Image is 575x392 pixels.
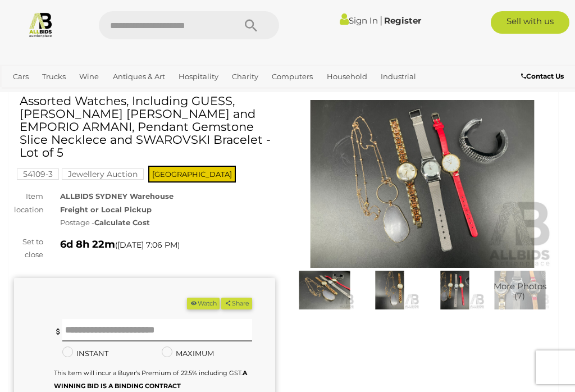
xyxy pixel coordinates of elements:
[360,271,419,309] img: Assorted Watches, Including GUESS, CALVIN KLEIN and EMPORIO ARMANI, Pendant Gemstone Slice Neckle...
[521,70,567,83] a: Contact Us
[60,192,174,200] strong: ALLBIDS SYDNEY Warehouse
[8,67,33,86] a: Cars
[75,67,103,86] a: Wine
[60,205,152,214] strong: Freight or Local Pickup
[292,100,553,268] img: Assorted Watches, Including GUESS, CALVIN KLEIN and EMPORIO ARMANI, Pendant Gemstone Slice Neckle...
[117,240,177,250] span: [DATE] 7:06 PM
[92,86,124,104] a: Sports
[376,67,421,86] a: Industrial
[17,168,59,180] mark: 54109-3
[187,298,220,309] li: Watch this item
[20,94,272,159] h1: Assorted Watches, Including GUESS, [PERSON_NAME] [PERSON_NAME] and EMPORIO ARMANI, Pendant Gemsto...
[17,170,59,179] a: 54109-3
[62,168,144,180] mark: Jewellery Auction
[62,170,144,179] a: Jewellery Auction
[174,67,223,86] a: Hospitality
[28,11,54,38] img: Allbids.com.au
[94,218,150,227] strong: Calculate Cost
[8,86,52,104] a: Jewellery
[60,238,115,250] strong: 6d 8h 22m
[54,369,247,390] small: This Item will incur a Buyer's Premium of 22.5% including GST.
[425,271,485,309] img: Assorted Watches, Including GUESS, CALVIN KLEIN and EMPORIO ARMANI, Pendant Gemstone Slice Neckle...
[162,347,214,360] label: MAXIMUM
[384,15,421,26] a: Register
[148,166,236,183] span: [GEOGRAPHIC_DATA]
[490,271,550,309] a: More Photos(7)
[6,190,52,216] div: Item location
[187,298,220,309] button: Watch
[295,271,354,309] img: Assorted Watches, Including GUESS, CALVIN KLEIN and EMPORIO ARMANI, Pendant Gemstone Slice Neckle...
[54,369,247,390] b: A WINNING BID IS A BINDING CONTRACT
[491,11,569,34] a: Sell with us
[322,67,372,86] a: Household
[490,271,550,309] img: Assorted Watches, Including GUESS, CALVIN KLEIN and EMPORIO ARMANI, Pendant Gemstone Slice Neckle...
[62,347,108,360] label: INSTANT
[115,240,180,249] span: ( )
[380,14,382,26] span: |
[129,86,217,104] a: [GEOGRAPHIC_DATA]
[221,298,252,309] button: Share
[227,67,263,86] a: Charity
[267,67,317,86] a: Computers
[60,216,275,229] div: Postage -
[340,15,378,26] a: Sign In
[108,67,170,86] a: Antiques & Art
[38,67,70,86] a: Trucks
[223,11,279,39] button: Search
[57,86,87,104] a: Office
[6,235,52,262] div: Set to close
[494,282,546,300] span: More Photos (7)
[521,72,564,80] b: Contact Us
